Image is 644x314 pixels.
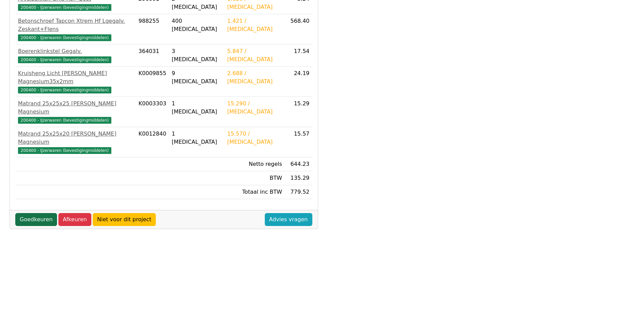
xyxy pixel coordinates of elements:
[285,45,312,67] td: 17.54
[18,4,111,11] span: 200400 - IJzerwaren (bevestigingmiddelen)
[285,185,312,199] td: 779.52
[18,130,133,154] a: Matrand 25x25x20 [PERSON_NAME] Magnesium200400 - IJzerwaren (bevestigingmiddelen)
[265,213,312,226] a: Advies vragen
[227,130,282,146] div: 15.570 / [MEDICAL_DATA]
[18,56,111,63] span: 200400 - IJzerwaren (bevestigingmiddelen)
[227,69,282,86] div: 2.688 / [MEDICAL_DATA]
[172,17,222,33] div: 400 [MEDICAL_DATA]
[224,157,284,171] td: Netto regels
[227,17,282,33] div: 1.421 / [MEDICAL_DATA]
[136,97,169,127] td: K0003303
[285,97,312,127] td: 15.29
[172,69,222,86] div: 9 [MEDICAL_DATA]
[18,147,111,154] span: 200400 - IJzerwaren (bevestigingmiddelen)
[285,157,312,171] td: 644.23
[285,171,312,185] td: 135.29
[285,14,312,45] td: 568.40
[172,130,222,146] div: 1 [MEDICAL_DATA]
[136,67,169,97] td: K0009855
[15,213,57,226] a: Goedkeuren
[227,100,282,116] div: 15.290 / [MEDICAL_DATA]
[136,45,169,67] td: 364031
[18,100,133,116] div: Matrand 25x25x25 [PERSON_NAME] Magnesium
[18,17,133,33] div: Betonschroef Tapcon Xtrem Hf Lgegalv. Zeskant+Flens
[285,67,312,97] td: 24.19
[224,185,284,199] td: Totaal inc BTW
[18,100,133,124] a: Matrand 25x25x25 [PERSON_NAME] Magnesium200400 - IJzerwaren (bevestigingmiddelen)
[93,213,156,226] a: Niet voor dit project
[18,47,133,64] a: Boerenklinkstel Gegalv.200400 - IJzerwaren (bevestigingmiddelen)
[18,17,133,41] a: Betonschroef Tapcon Xtrem Hf Lgegalv. Zeskant+Flens200400 - IJzerwaren (bevestigingmiddelen)
[18,69,133,94] a: Kruisheng Licht [PERSON_NAME] Magnesium35x2mm200400 - IJzerwaren (bevestigingmiddelen)
[18,47,133,55] div: Boerenklinkstel Gegalv.
[136,127,169,157] td: K0012840
[227,47,282,64] div: 5.847 / [MEDICAL_DATA]
[18,130,133,146] div: Matrand 25x25x20 [PERSON_NAME] Magnesium
[136,14,169,45] td: 988255
[18,34,111,41] span: 200400 - IJzerwaren (bevestigingmiddelen)
[58,213,91,226] a: Afkeuren
[18,87,111,93] span: 200400 - IJzerwaren (bevestigingmiddelen)
[172,47,222,64] div: 3 [MEDICAL_DATA]
[18,117,111,124] span: 200400 - IJzerwaren (bevestigingmiddelen)
[224,171,284,185] td: BTW
[285,127,312,157] td: 15.57
[18,69,133,86] div: Kruisheng Licht [PERSON_NAME] Magnesium35x2mm
[172,100,222,116] div: 1 [MEDICAL_DATA]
